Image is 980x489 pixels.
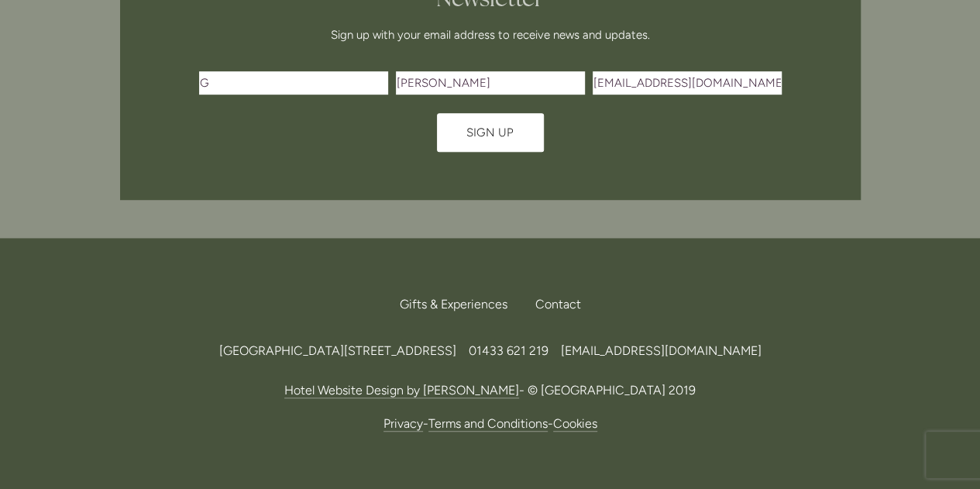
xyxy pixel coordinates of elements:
[466,126,514,139] span: Sign Up
[400,288,520,322] a: Gifts & Experiences
[199,71,388,95] input: First Name
[396,71,585,95] input: Last Name
[219,343,456,358] span: [GEOGRAPHIC_DATA][STREET_ADDRESS]
[593,71,782,95] input: Email Address
[523,288,581,322] div: Contact
[469,343,548,358] span: 01433 621 219
[120,413,861,434] p: - -
[383,416,423,432] a: Privacy
[428,416,548,432] a: Terms and Conditions
[284,383,519,398] a: Hotel Website Design by [PERSON_NAME]
[400,297,507,312] span: Gifts & Experiences
[120,380,861,401] p: - © [GEOGRAPHIC_DATA] 2019
[437,113,544,152] button: Sign Up
[553,416,597,432] a: Cookies
[561,343,762,358] a: [EMAIL_ADDRESS][DOMAIN_NAME]
[205,26,776,44] p: Sign up with your email address to receive news and updates.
